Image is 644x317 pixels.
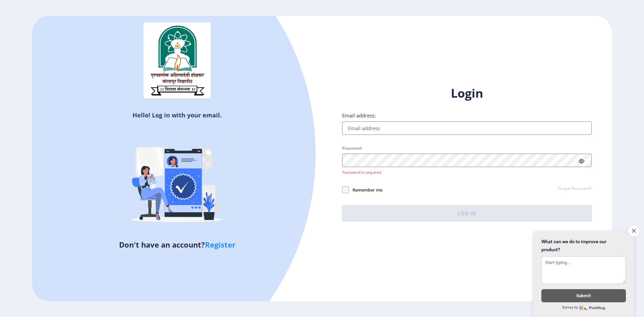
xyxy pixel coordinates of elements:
[349,186,382,194] span: Remember me
[342,112,376,119] label: Email address:
[558,186,592,192] a: Forgot Password?
[342,169,381,175] span: Password is required
[342,121,592,135] input: Email address
[205,240,235,250] a: Register
[342,205,592,221] button: Log In
[144,22,211,98] img: sulogo.png
[342,146,362,151] label: Password:
[118,122,236,239] img: Verified-rafiki.svg
[37,239,317,250] h5: Don't have an account?
[342,85,592,101] h1: Login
